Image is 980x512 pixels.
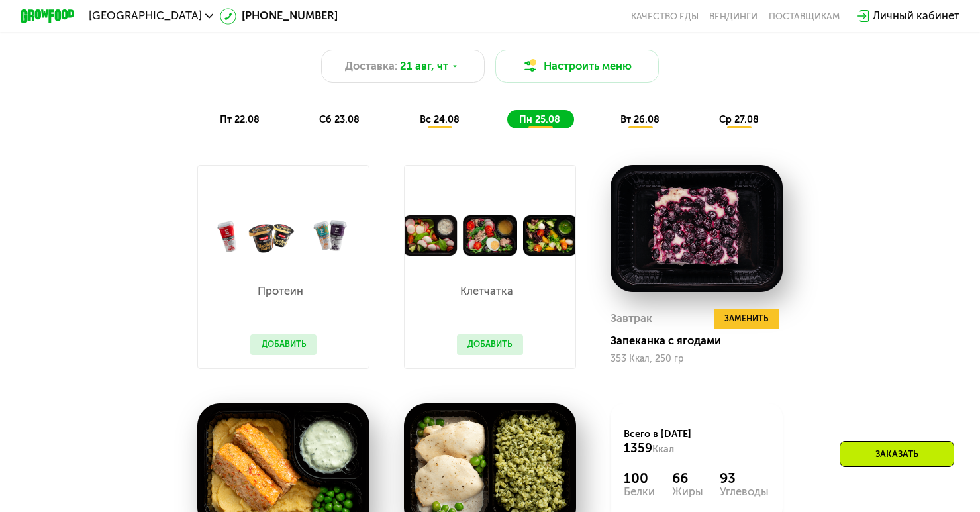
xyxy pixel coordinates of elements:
[624,427,769,457] div: Всего в [DATE]
[611,354,783,364] div: 353 Ккал, 250 гр
[457,334,523,355] button: Добавить
[220,113,260,125] span: пт 22.08
[611,309,652,329] div: Завтрак
[624,487,655,497] div: Белки
[89,11,202,21] span: [GEOGRAPHIC_DATA]
[457,286,516,297] p: Клетчатка
[624,441,652,456] span: 1359
[652,443,674,455] span: Ккал
[400,58,448,75] span: 21 авг, чт
[250,286,310,297] p: Протеин
[714,309,779,329] button: Заменить
[495,50,659,82] button: Настроить меню
[345,58,397,75] span: Доставка:
[724,312,768,326] span: Заменить
[631,11,699,21] a: Качество еды
[220,8,338,25] a: [PHONE_NUMBER]
[611,334,794,348] div: Запеканка с ягодами
[624,470,655,487] div: 100
[720,487,769,497] div: Углеводы
[873,8,959,25] div: Личный кабинет
[719,113,759,125] span: ср 27.08
[672,487,703,497] div: Жиры
[250,334,317,355] button: Добавить
[420,113,460,125] span: вс 24.08
[769,11,840,21] div: поставщикам
[519,113,560,125] span: пн 25.08
[709,11,758,21] a: Вендинги
[720,470,769,487] div: 93
[672,470,703,487] div: 66
[840,441,954,467] div: Заказать
[620,113,660,125] span: вт 26.08
[319,113,360,125] span: сб 23.08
